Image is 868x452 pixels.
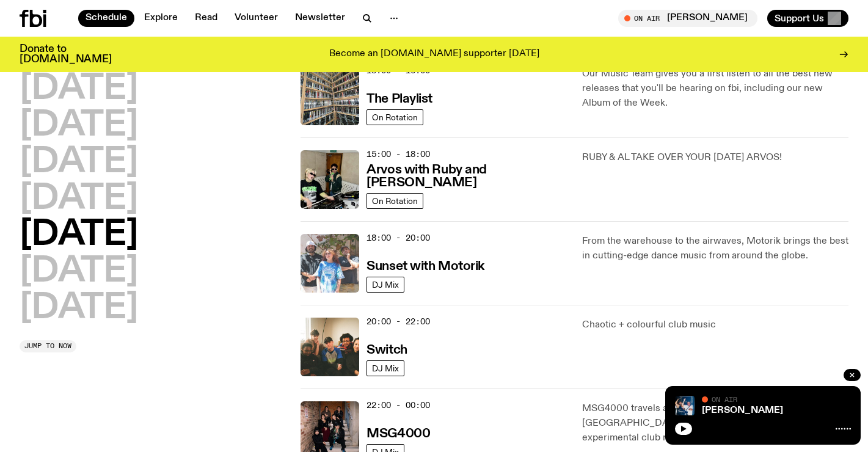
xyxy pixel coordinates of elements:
[301,318,359,376] img: A warm film photo of the switch team sitting close together. from left to right: Cedar, Lau, Sand...
[367,258,484,273] a: Sunset with Motorik
[20,218,138,252] button: [DATE]
[367,161,567,189] a: Arvos with Ruby and [PERSON_NAME]
[20,109,138,143] button: [DATE]
[24,343,71,349] span: Jump to now
[329,49,539,60] p: Become an [DOMAIN_NAME] supporter [DATE]
[712,395,737,403] span: On Air
[367,109,423,125] a: On Rotation
[367,260,484,273] h3: Sunset with Motorik
[367,360,404,376] a: DJ Mix
[137,10,185,27] a: Explore
[372,196,418,205] span: On Rotation
[372,363,399,373] span: DJ Mix
[367,90,432,106] a: The Playlist
[227,10,285,27] a: Volunteer
[367,193,423,209] a: On Rotation
[618,10,757,27] button: On Air[PERSON_NAME]
[301,234,359,293] img: Andrew, Reenie, and Pat stand in a row, smiling at the camera, in dappled light with a vine leafe...
[367,341,407,357] a: Switch
[367,425,430,440] a: MSG4000
[367,428,430,440] h3: MSG4000
[367,93,432,106] h3: The Playlist
[775,13,824,24] span: Support Us
[367,277,404,293] a: DJ Mix
[288,10,352,27] a: Newsletter
[582,234,848,263] p: From the warehouse to the airwaves, Motorik brings the best in cutting-edge dance music from arou...
[78,10,134,27] a: Schedule
[582,318,848,332] p: Chaotic + colourful club music
[702,406,783,415] a: [PERSON_NAME]
[20,340,76,352] button: Jump to now
[367,164,567,189] h3: Arvos with Ruby and [PERSON_NAME]
[301,67,359,125] img: A corner shot of the fbi music library
[20,72,138,106] button: [DATE]
[582,150,848,165] p: RUBY & AL TAKE OVER YOUR [DATE] ARVOS!
[767,10,848,27] button: Support Us
[582,67,848,111] p: Our Music Team gives you a first listen to all the best new releases that you'll be hearing on fb...
[367,316,430,327] span: 20:00 - 22:00
[301,150,359,209] img: Ruby wears a Collarbones t shirt and pretends to play the DJ decks, Al sings into a pringles can....
[372,112,418,122] span: On Rotation
[367,344,407,357] h3: Switch
[582,401,848,445] p: MSG4000 travels across and beyond the 4000 miles of [GEOGRAPHIC_DATA], showcasing and blending ex...
[20,291,138,326] button: [DATE]
[367,399,430,411] span: 22:00 - 00:00
[367,148,430,160] span: 15:00 - 18:00
[20,255,138,289] button: [DATE]
[20,182,138,216] button: [DATE]
[367,232,430,244] span: 18:00 - 20:00
[20,145,138,180] button: [DATE]
[20,44,112,65] h3: Donate to [DOMAIN_NAME]
[372,280,399,289] span: DJ Mix
[188,10,225,27] a: Read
